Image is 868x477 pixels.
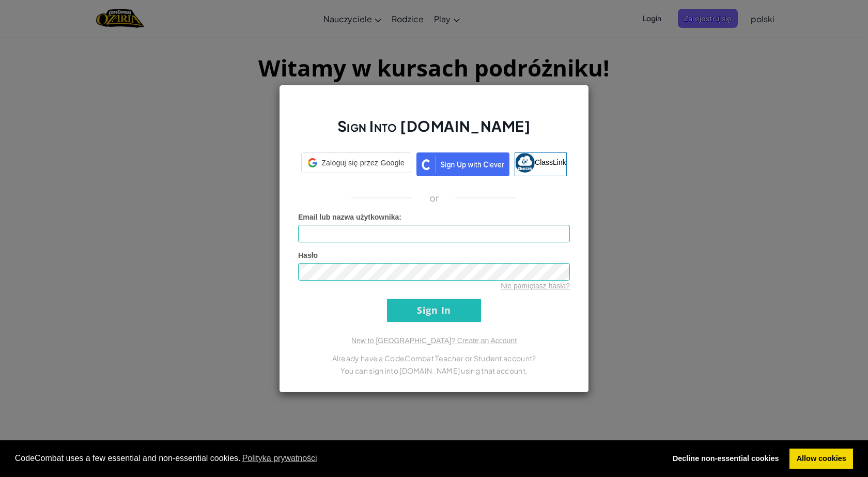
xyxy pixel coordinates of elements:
p: or [429,192,439,204]
a: deny cookies [665,449,786,469]
span: Zaloguj się przez Google [321,158,405,168]
a: learn more about cookies [241,451,319,466]
input: Sign In [387,299,481,322]
span: Hasło [298,251,318,259]
a: Nie pamiętasz hasła? [501,282,570,290]
div: Zaloguj się przez Google [301,152,411,173]
span: ClassLink [535,158,566,166]
a: allow cookies [789,449,853,469]
img: clever_sso_button@2x.png [416,152,509,176]
p: You can sign into [DOMAIN_NAME] using that account. [298,364,570,377]
a: New to [GEOGRAPHIC_DATA]? Create an Account [351,336,517,345]
span: Email lub nazwa użytkownika [298,213,399,221]
label: : [298,212,401,222]
span: CodeCombat uses a few essential and non-essential cookies. [15,451,658,466]
a: Zaloguj się przez Google [301,152,411,176]
h2: Sign Into [DOMAIN_NAME] [298,116,570,146]
p: Already have a CodeCombat Teacher or Student account? [298,352,570,364]
img: classlink-logo-small.png [515,153,535,173]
